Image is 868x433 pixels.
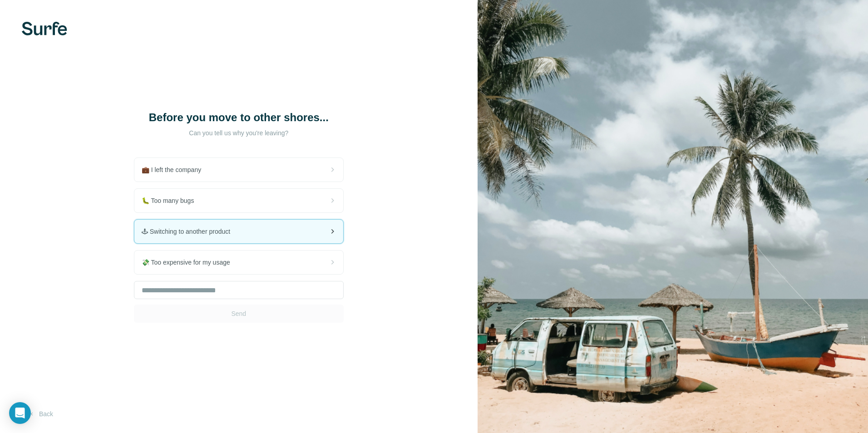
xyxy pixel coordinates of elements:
span: 🐛 Too many bugs [142,196,202,205]
span: 💸 Too expensive for my usage [142,258,237,267]
span: 💼 I left the company [142,165,208,174]
button: Back [22,406,59,422]
h1: Before you move to other shores... [148,110,330,125]
div: Open Intercom Messenger [9,402,31,424]
span: 🕹 Switching to another product [142,227,237,236]
p: Can you tell us why you're leaving? [148,128,330,138]
img: Surfe's logo [22,22,67,35]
